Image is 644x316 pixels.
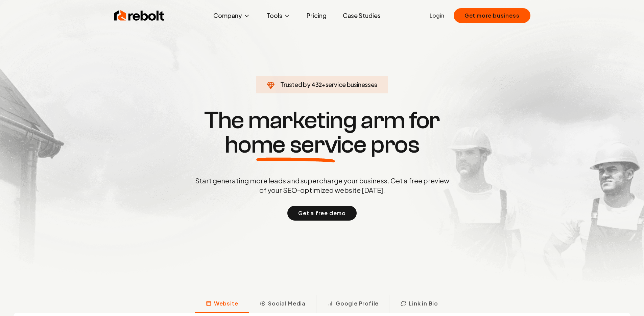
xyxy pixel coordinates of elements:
button: Get a free demo [287,206,357,221]
img: Rebolt Logo [114,9,165,22]
span: Google Profile [336,299,379,308]
button: Website [195,295,249,313]
p: Start generating more leads and supercharge your business. Get a free preview of your SEO-optimiz... [194,176,451,195]
button: Social Media [249,295,316,313]
span: 432 [311,80,322,89]
a: Login [430,12,444,20]
button: Company [208,9,256,22]
a: Case Studies [337,9,386,22]
span: service businesses [326,81,378,88]
span: + [322,81,326,88]
span: Link in Bio [409,299,438,308]
button: Google Profile [316,295,389,313]
span: home service [225,133,366,157]
a: Pricing [301,9,332,22]
button: Get more business [454,8,530,23]
span: Trusted by [280,81,310,88]
span: Social Media [268,299,306,308]
h1: The marketing arm for pros [160,108,484,157]
button: Link in Bio [389,295,449,313]
span: Website [214,299,238,308]
button: Tools [261,9,296,22]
